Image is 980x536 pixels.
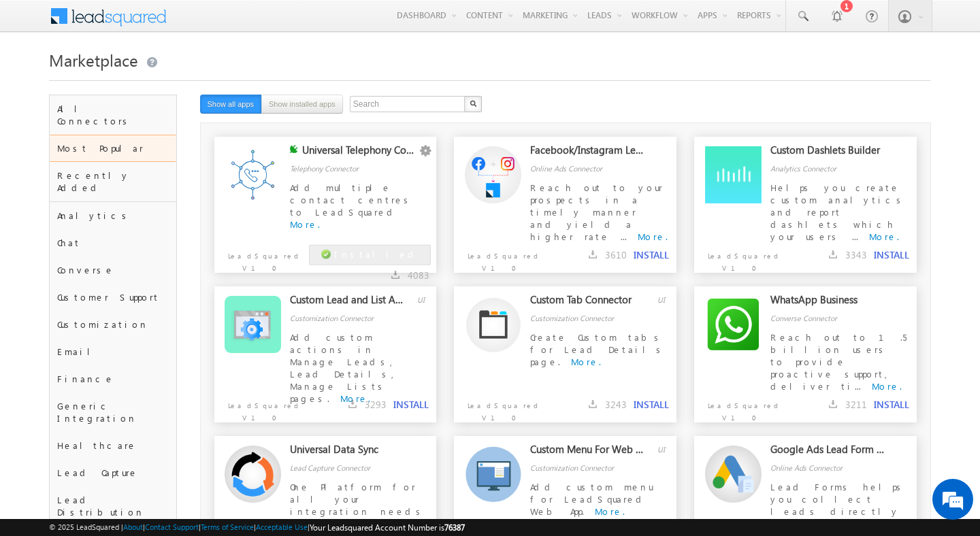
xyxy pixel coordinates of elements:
[290,293,406,312] div: Custom Lead and List Actions
[770,144,886,163] div: Custom Dashlets Builder
[770,481,906,529] span: Lead Forms helps you collect leads directly from your ad
[185,419,247,437] em: Start Chat
[334,248,419,260] span: Installed
[49,521,465,534] span: © 2025 LeadSquared | | | | |
[225,146,281,203] img: Alternate Logo
[50,256,176,284] div: Converse
[23,71,57,89] img: d_60004797649_company_0_60004797649
[770,331,906,392] span: Reach out to 1.5 billion users to provide proactive support, deliver ti...
[589,250,597,258] img: downloads
[634,249,669,261] button: INSTALL
[845,398,867,411] span: 3211
[530,144,646,163] div: Facebook/Instagram Lead Ads
[256,522,308,531] a: Acceptable Use
[694,243,783,274] p: LeadSquared V1.0
[470,100,476,107] img: Search
[874,399,909,411] button: INSTALL
[770,182,906,242] span: Helps you create custom analytics and report dashlets which your users ...
[589,400,597,408] img: downloads
[872,380,902,392] a: More.
[310,522,465,533] span: Your Leadsquared Account Number is
[605,398,627,411] span: 3243
[50,202,176,229] div: Analytics
[261,95,343,114] button: Show installed apps
[290,218,320,230] a: More.
[348,400,357,408] img: downloads
[50,338,176,365] div: Email
[214,243,304,274] p: LeadSquared V1.0
[50,162,176,201] div: Recently Added
[290,518,320,529] a: More.
[391,271,399,279] img: downloads
[705,146,762,203] img: Alternate Logo
[530,481,653,517] span: Add custom menu for LeadSquared Web App.
[605,248,627,261] span: 3610
[50,486,176,526] div: Lead Distribution
[50,365,176,392] div: Finance
[393,399,429,411] button: INSTALL
[877,518,906,529] a: More.
[200,95,262,114] button: Show all apps
[225,446,281,502] img: Alternate Logo
[705,446,762,502] img: Alternate Logo
[869,231,899,242] a: More.
[18,126,248,407] textarea: Type your message and hit 'Enter'
[50,432,176,459] div: Healthcare
[302,144,418,163] div: Universal Telephony Connector
[465,446,521,502] img: Alternate Logo
[530,331,666,367] span: Create Custom tabs for Lead Details page.
[454,243,543,274] p: LeadSquared V1.0
[694,392,783,424] p: LeadSquared V1.0
[50,392,176,432] div: Generic Integration
[634,399,669,411] button: INSTALL
[71,71,229,89] div: Chat with us now
[290,145,298,153] img: checking status
[638,231,668,242] a: More.
[874,249,909,261] button: INSTALL
[365,398,387,411] span: 3293
[595,505,625,517] a: More.
[214,392,304,424] p: LeadSquared V1.0
[770,293,886,312] div: WhatsApp Business
[829,250,837,258] img: downloads
[770,443,886,462] div: Google Ads Lead Form Connector
[290,331,399,404] span: Add custom actions in Manage Leads, Lead Details, Manage Lists pages.
[50,311,176,338] div: Customization
[454,392,543,424] p: LeadSquared V1.0
[50,284,176,311] div: Customer Support
[50,229,176,256] div: Chat
[50,95,176,135] div: All Connectors
[444,522,465,533] span: 76387
[50,459,176,486] div: Lead Capture
[530,443,646,462] div: Custom Menu For Web App
[530,293,646,312] div: Custom Tab Connector
[50,135,176,162] div: Most Popular
[290,182,413,218] span: Add multiple contact centres to LeadSquared
[145,522,199,531] a: Contact Support
[290,443,406,462] div: Universal Data Sync
[845,248,867,261] span: 3343
[571,356,601,367] a: More.
[223,7,256,39] div: Minimize live chat window
[465,146,521,203] img: Alternate Logo
[123,522,143,531] a: About
[225,296,281,352] img: Alternate Logo
[530,182,663,242] span: Reach out to your prospects in a timely manner and yield a higher rate ...
[829,400,837,408] img: downloads
[201,522,254,531] a: Terms of Service
[466,297,521,352] img: Alternate Logo
[290,481,425,517] span: One Platform for all your integration needs
[408,269,429,282] span: 4083
[49,49,138,71] span: Marketplace
[705,296,762,352] img: Alternate Logo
